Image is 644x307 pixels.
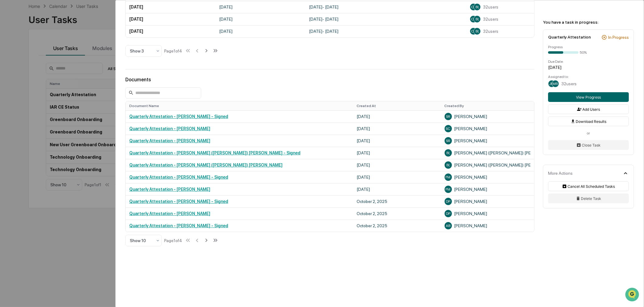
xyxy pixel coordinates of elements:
[94,66,110,73] button: See all
[164,49,182,53] div: Page 1 of 4
[126,101,353,110] th: Document Name
[446,163,450,167] span: B(
[580,50,587,55] div: 50%
[353,135,441,147] td: [DATE]
[215,25,305,37] td: [DATE]
[471,17,476,21] span: CE
[6,13,110,22] p: How can we help?
[42,105,78,116] a: 🗄️Attestations
[164,238,182,243] div: Page 1 of 4
[6,120,11,125] div: 🔎
[548,35,591,39] div: Quarterly Attestation
[446,127,451,131] span: SC
[548,45,629,49] div: Progress
[305,25,466,37] td: [DATE] - [DATE]
[548,140,629,150] button: Close Task
[483,5,498,9] span: 32 users
[608,35,629,40] div: In Progress
[446,224,450,228] span: AB
[129,211,210,216] a: Quarterly Attestation - [PERSON_NAME]
[353,147,441,159] td: [DATE]
[353,123,441,135] td: [DATE]
[446,187,451,191] span: FM
[43,134,73,139] a: Powered byPylon
[353,171,441,183] td: [DATE]
[54,83,66,87] span: [DATE]
[553,82,558,86] span: MR
[548,92,629,102] button: View Progress
[446,114,450,119] span: SR
[446,199,450,204] span: DP
[441,101,534,110] th: Created By
[445,222,530,229] div: [PERSON_NAME]
[548,116,629,126] button: Download Results
[445,210,530,217] div: [PERSON_NAME]
[548,75,629,79] div: Assigned to:
[6,46,17,57] img: 1746055101610-c473b297-6a78-478c-a979-82029cc54cd1
[12,108,39,114] span: Preclearance
[476,17,479,21] span: B(
[103,48,110,56] button: Start new chat
[548,194,629,203] button: Delete Task
[353,207,441,220] td: October 2, 2025
[21,46,100,52] div: Start new chat
[445,137,530,144] div: [PERSON_NAME]
[12,119,38,125] span: Data Lookup
[4,117,41,128] a: 🔎Data Lookup
[445,161,530,169] div: [PERSON_NAME] ([PERSON_NAME]) [PERSON_NAME]
[353,220,441,232] td: October 2, 2025
[44,108,49,113] div: 🗄️
[353,101,441,110] th: Created At
[561,81,577,86] span: 32 users
[129,199,228,204] a: Quarterly Attestation - [PERSON_NAME] - Signed
[548,59,629,64] div: Due Date:
[6,67,41,72] div: Past conversations
[129,138,210,143] a: Quarterly Attestation - [PERSON_NAME]
[129,126,210,131] a: Quarterly Attestation - [PERSON_NAME]
[215,1,305,13] td: [DATE]
[129,223,228,228] a: Quarterly Attestation - [PERSON_NAME] - Signed
[129,163,283,167] a: Quarterly Attestation - [PERSON_NAME] ([PERSON_NAME]) [PERSON_NAME]
[483,29,498,34] span: 32 users
[126,13,215,25] td: [DATE]
[543,20,634,25] div: You have a task in progress:
[4,105,42,116] a: 🖐️Preclearance
[476,29,479,33] span: B(
[445,149,530,157] div: [PERSON_NAME] ([PERSON_NAME]) [PERSON_NAME]
[548,171,573,176] div: More Actions
[445,198,530,205] div: [PERSON_NAME]
[129,114,228,119] a: Quarterly Attestation - [PERSON_NAME] - Signed
[126,25,215,37] td: [DATE]
[446,211,450,216] span: DP
[353,110,441,123] td: [DATE]
[129,150,300,155] a: Quarterly Attestation - [PERSON_NAME] ([PERSON_NAME]) [PERSON_NAME] - Signed
[215,13,305,25] td: [DATE]
[471,5,476,9] span: CE
[6,108,11,113] div: 🖐️
[50,83,53,87] span: •
[50,108,75,114] span: Attestations
[446,151,450,155] span: B(
[548,131,629,135] div: or
[60,134,73,139] span: Pylon
[305,13,466,25] td: [DATE] - [DATE]
[548,104,629,114] button: Add Users
[129,187,210,192] a: Quarterly Attestation - [PERSON_NAME]
[471,29,476,33] span: CE
[6,77,16,86] img: Cameron Burns
[476,5,479,9] span: B(
[548,65,629,70] div: [DATE]
[126,1,215,13] td: [DATE]
[445,186,530,193] div: [PERSON_NAME]
[353,183,441,195] td: [DATE]
[446,175,451,179] span: FM
[21,52,77,57] div: We're available if you need us!
[353,159,441,171] td: [DATE]
[445,174,530,181] div: [PERSON_NAME]
[19,83,49,87] span: [PERSON_NAME]
[483,17,498,22] span: 32 users
[625,287,641,303] iframe: Open customer support
[445,125,530,132] div: [PERSON_NAME]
